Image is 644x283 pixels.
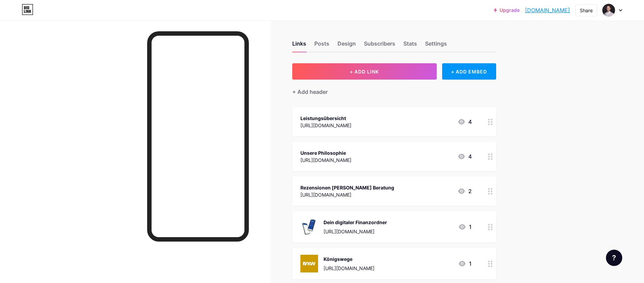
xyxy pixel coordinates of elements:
[350,69,379,74] span: + ADD LINK
[300,184,394,191] div: Rezensionen [PERSON_NAME] Beratung
[300,122,351,129] div: [URL][DOMAIN_NAME]
[324,219,387,226] div: Dein digitaler Finanzordner
[300,255,318,272] img: Königswege
[457,187,472,195] div: 2
[458,223,472,231] div: 1
[300,156,351,164] div: [URL][DOMAIN_NAME]
[364,39,395,52] div: Subscribers
[458,260,472,268] div: 1
[580,7,593,14] div: Share
[337,39,356,52] div: Design
[300,115,351,122] div: Leistungsübersicht
[292,39,306,52] div: Links
[292,63,437,80] button: + ADD LINK
[442,63,496,80] div: + ADD EMBED
[457,152,472,161] div: 4
[300,218,318,236] img: Dein digitaler Finanzordner
[602,4,615,17] img: manuelgoetz
[525,6,570,14] a: [DOMAIN_NAME]
[457,118,472,126] div: 4
[324,228,387,235] div: [URL][DOMAIN_NAME]
[494,7,520,13] a: Upgrade
[403,39,417,52] div: Stats
[292,88,328,96] div: + Add header
[300,191,394,198] div: [URL][DOMAIN_NAME]
[314,39,329,52] div: Posts
[300,149,351,156] div: Unsere Philosophie
[425,39,447,52] div: Settings
[324,265,375,272] div: [URL][DOMAIN_NAME]
[324,255,375,263] div: Königswege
